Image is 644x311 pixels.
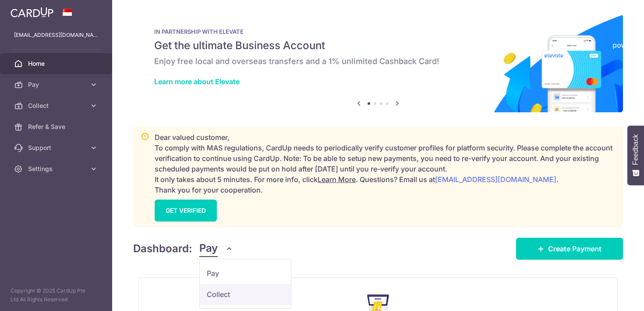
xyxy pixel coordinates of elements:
[318,175,356,184] a: Learn More
[435,175,556,184] a: [EMAIL_ADDRESS][DOMAIN_NAME]
[627,125,644,185] button: Feedback - Show survey
[14,31,98,39] p: [EMAIL_ADDRESS][DOMAIN_NAME]
[28,59,86,68] span: Home
[200,263,291,284] a: Pay
[28,122,86,131] span: Refer & Save
[154,39,602,53] h5: Get the ultimate Business Account
[11,7,53,18] img: CardUp
[155,200,217,222] a: GET VERIFIED
[516,238,623,260] a: Create Payment
[632,134,640,165] span: Feedback
[154,56,602,67] h6: Enjoy free local and overseas transfers and a 1% unlimited Cashback Card!
[154,28,602,35] p: IN PARTNERSHIP WITH ELEVATE
[28,143,86,152] span: Support
[199,259,291,309] ul: Pay
[28,80,86,89] span: Pay
[207,268,284,279] span: Pay
[548,243,602,254] span: Create Payment
[200,284,291,305] a: Collect
[28,164,86,173] span: Settings
[133,241,192,257] h4: Dashboard:
[199,240,218,257] span: Pay
[154,77,240,86] a: Learn more about Elevate
[28,101,86,110] span: Collect
[133,14,623,112] img: Renovation banner
[155,132,616,195] p: Dear valued customer, To comply with MAS regulations, CardUp needs to periodically verify custome...
[199,240,233,257] button: Pay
